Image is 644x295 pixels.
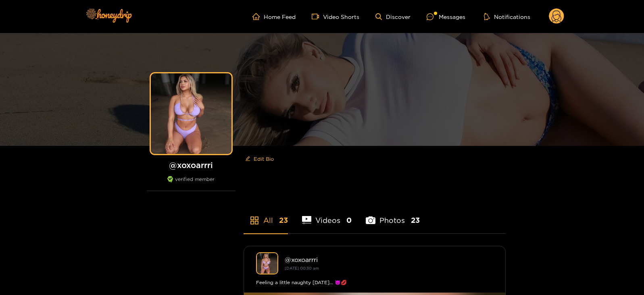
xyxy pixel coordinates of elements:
small: [DATE] 00:30 am [285,266,319,270]
button: Notifications [481,12,533,21]
h1: @ xoxoarrri [147,160,236,170]
span: home [252,13,264,20]
a: Discover [375,13,411,20]
span: 23 [279,215,288,225]
span: appstore [250,216,259,225]
li: Photos [366,197,420,233]
div: Messages [427,12,465,21]
span: 23 [411,215,420,225]
li: All [244,197,288,233]
button: editEdit Bio [244,152,275,165]
div: @ xoxoarrri [285,256,493,263]
div: Feeling a little naughty [DATE]… 😈💋 [256,278,493,287]
img: xoxoarrri [256,252,278,274]
span: edit [245,156,250,162]
li: Videos [302,197,352,233]
a: Video Shorts [312,13,359,20]
span: video-camera [312,13,323,20]
a: Home Feed [252,13,296,20]
span: Edit Bio [254,155,274,163]
div: verified member [147,176,236,191]
span: 0 [346,215,352,225]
